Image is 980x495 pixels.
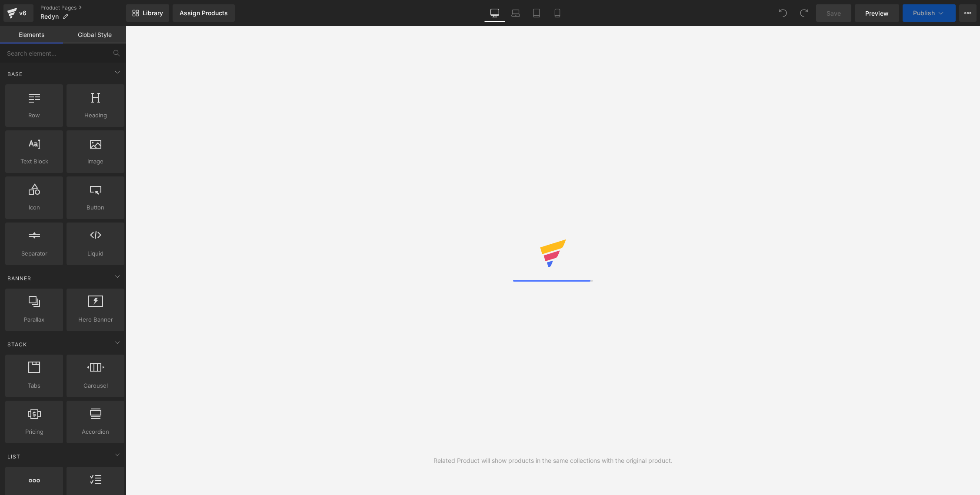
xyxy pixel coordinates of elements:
[40,13,59,20] span: Redyn
[903,4,956,22] button: Publish
[8,157,60,166] span: Text Block
[855,4,899,22] a: Preview
[69,203,122,212] span: Button
[8,249,60,258] span: Separator
[505,4,526,22] a: Laptop
[143,9,163,17] span: Library
[8,315,60,324] span: Parallax
[795,4,813,22] button: Redo
[433,456,673,465] div: Related Product will show products in the same collections with the original product.
[774,4,792,22] button: Undo
[69,315,122,324] span: Hero Banner
[8,427,60,436] span: Pricing
[547,4,568,22] a: Mobile
[8,203,60,212] span: Icon
[8,111,60,120] span: Row
[180,10,228,17] div: Assign Products
[63,26,126,43] a: Global Style
[3,4,33,22] a: v6
[8,381,60,390] span: Tabs
[69,381,122,390] span: Carousel
[69,249,122,258] span: Liquid
[40,4,126,11] a: Product Pages
[7,274,32,282] span: Banner
[126,4,169,22] a: New Library
[827,9,841,18] span: Save
[526,4,547,22] a: Tablet
[69,157,122,166] span: Image
[913,10,935,17] span: Publish
[17,7,28,19] div: v6
[69,111,122,120] span: Heading
[7,70,23,78] span: Base
[7,340,28,349] span: Stack
[865,9,889,18] span: Preview
[959,4,977,22] button: More
[484,4,505,22] a: Desktop
[7,452,21,461] span: List
[69,427,122,436] span: Accordion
